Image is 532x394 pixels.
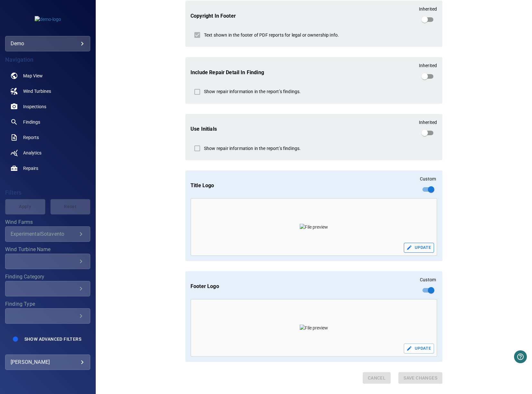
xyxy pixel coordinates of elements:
span: Analytics [23,150,41,156]
label: Title logo [191,182,214,189]
p: Text shown in the footer of PDF reports for legal or ownership info. [204,32,339,38]
div: ExperimentalSotavento [11,231,77,237]
img: demo-logo [35,16,61,22]
div: Finding Type [5,308,90,324]
a: reports noActive [5,130,90,145]
h4: Filters [5,189,90,196]
div: demo [5,36,90,51]
span: Inspections [23,103,46,110]
p: Custom [420,176,436,182]
span: Reports [23,134,39,141]
label: Use Initials [191,125,217,133]
div: Finding Category [5,281,90,296]
div: [PERSON_NAME] [11,357,85,367]
span: Repairs [23,165,38,171]
label: Wind Farms [5,220,90,225]
label: Finding Type [5,302,90,307]
h4: Navigation [5,57,90,63]
label: Copyright In Footer [191,12,236,20]
a: repairs noActive [5,161,90,176]
a: inspections noActive [5,99,90,114]
span: Wind Turbines [23,88,51,94]
p: Inherited [419,119,437,126]
div: demo [11,39,85,49]
span: Findings [23,119,40,125]
label: Footer Logo [191,283,219,290]
label: Finding Category [5,274,90,279]
img: File preview [300,325,328,331]
a: windturbines noActive [5,83,90,99]
p: Show repair information in the report’s findings. [204,145,301,152]
p: Inherited [419,62,437,69]
label: Include repair detail in finding [191,69,264,76]
button: Update [404,243,434,253]
label: Wind Turbine Name [5,247,90,252]
p: Custom [420,276,436,283]
div: Wind Turbine Name [5,254,90,269]
img: File preview [300,224,328,230]
span: Map View [23,73,43,79]
span: Show Advanced Filters [24,337,81,342]
a: findings noActive [5,114,90,130]
p: Inherited [419,6,437,12]
div: Wind Farms [5,226,90,242]
button: Update [404,344,434,354]
a: map noActive [5,68,90,83]
p: Show repair information in the report’s findings. [204,88,301,95]
button: Show Advanced Filters [21,334,85,344]
a: analytics noActive [5,145,90,161]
